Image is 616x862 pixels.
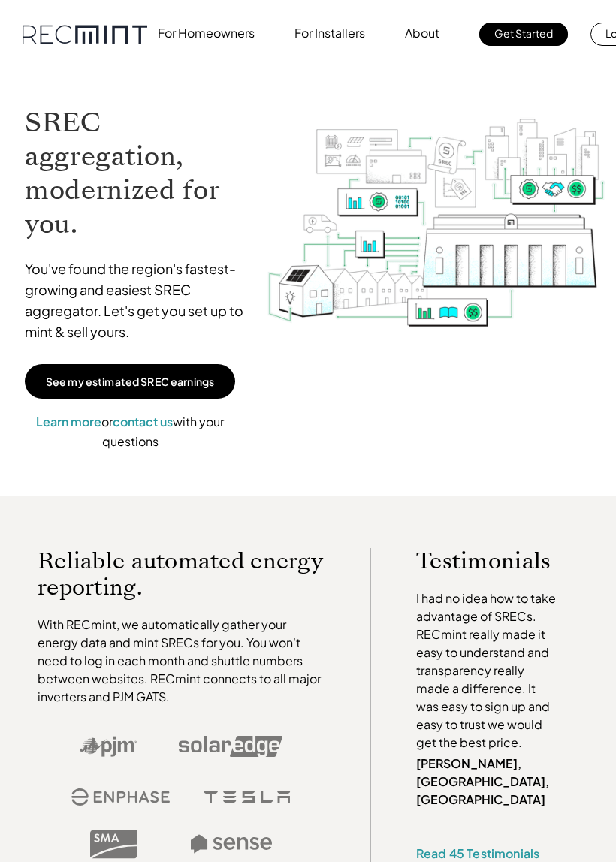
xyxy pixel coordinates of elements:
p: Get Started [494,23,553,44]
p: With RECmint, we automatically gather your energy data and mint SRECs for you. You won't need to ... [38,616,325,706]
p: or with your questions [25,412,235,451]
a: See my estimated SREC earnings [25,364,235,399]
img: RECmint value cycle [267,91,606,363]
p: For Installers [294,23,365,44]
h1: SREC aggregation, modernized for you. [25,106,252,241]
a: Read 45 Testimonials [416,845,539,861]
p: Reliable automated energy reporting. [38,548,325,601]
p: For Homeowners [158,23,255,44]
p: Testimonials [416,548,560,574]
p: See my estimated SREC earnings [46,375,214,388]
p: You've found the region's fastest-growing and easiest SREC aggregator. Let's get you set up to mi... [25,258,252,342]
a: Get Started [479,23,568,46]
a: contact us [113,414,173,429]
p: About [405,23,439,44]
a: Learn more [36,414,101,429]
p: I had no idea how to take advantage of SRECs. RECmint really made it easy to understand and trans... [416,589,560,752]
p: [PERSON_NAME], [GEOGRAPHIC_DATA], [GEOGRAPHIC_DATA] [416,755,560,809]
